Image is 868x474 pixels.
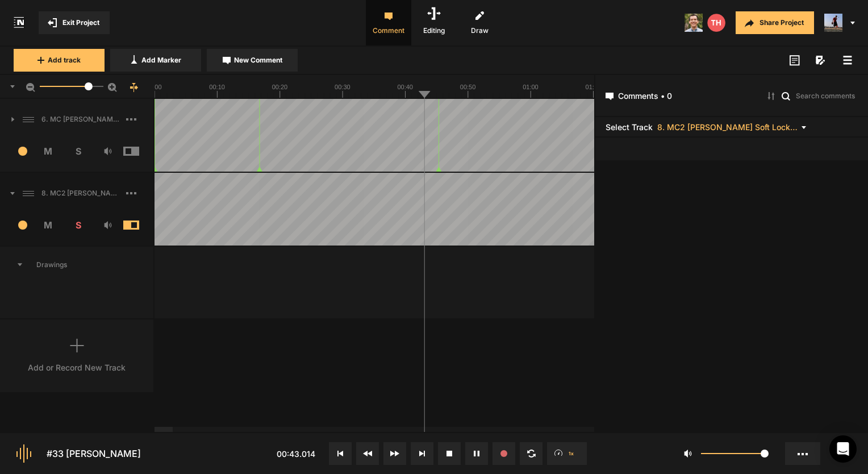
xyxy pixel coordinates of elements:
span: 8. MC2 [PERSON_NAME] Soft Lock Copy 01 [37,188,126,198]
span: Add Marker [141,55,181,65]
span: 6. MC [PERSON_NAME] Hard Lock [37,114,126,124]
header: Select Track [595,117,868,138]
header: Comments • 0 [595,75,868,117]
button: Add track [14,49,105,72]
span: 00:43.014 [277,449,315,459]
text: 00:50 [460,84,476,90]
text: 00:30 [335,84,350,90]
div: #33 [PERSON_NAME] [47,447,141,460]
div: Add or Record New Track [28,361,126,373]
span: S [63,218,93,232]
span: New Comment [234,55,282,65]
text: 01:00 [523,84,539,90]
button: 1x [547,442,587,465]
span: Exit Project [62,18,99,28]
img: ACg8ocJ5zrP0c3SJl5dKscm-Goe6koz8A9fWD7dpguHuX8DX5VIxymM=s96-c [824,14,842,32]
text: 00:10 [209,84,225,90]
img: 424769395311cb87e8bb3f69157a6d24 [685,14,703,32]
span: M [34,144,64,158]
button: Exit Project [39,11,110,34]
button: Share Project [736,11,814,34]
text: 00:40 [397,84,413,90]
text: 01:10 [586,84,602,90]
span: S [63,144,93,158]
input: Search comments [795,90,858,101]
span: M [34,218,64,232]
button: New Comment [207,49,298,72]
text: 00:20 [272,84,288,90]
img: letters [707,14,725,32]
span: Add track [48,55,81,65]
span: 8. MC2 [PERSON_NAME] Soft Lock Copy 01 [657,123,799,131]
button: Add Marker [110,49,201,72]
div: Open Intercom Messenger [829,435,857,463]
